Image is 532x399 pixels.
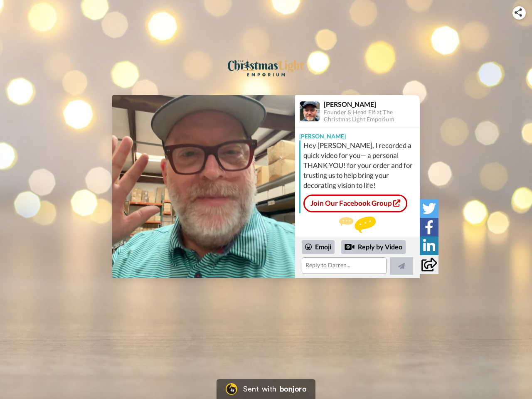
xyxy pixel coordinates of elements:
[324,109,419,123] div: Founder & Head Elf at The Christmas Light Emporium
[303,140,418,190] div: Hey [PERSON_NAME], I recorded a quick video for you— a personal THANK YOU! for your order and for...
[112,95,295,278] img: 692e670d-9848-417f-ad71-7f47645e4a6a-thumb.jpg
[295,128,420,140] div: [PERSON_NAME]
[345,242,355,252] div: Reply by Video
[302,240,335,254] div: Emoji
[339,217,376,233] img: message.svg
[515,8,522,17] img: ic_share.svg
[300,101,320,121] img: Profile Image
[220,52,312,83] img: logo
[303,195,407,212] a: Join Our Facebook Group
[295,217,420,247] div: Send [PERSON_NAME] a reply.
[324,100,419,108] div: [PERSON_NAME]
[341,240,406,254] div: Reply by Video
